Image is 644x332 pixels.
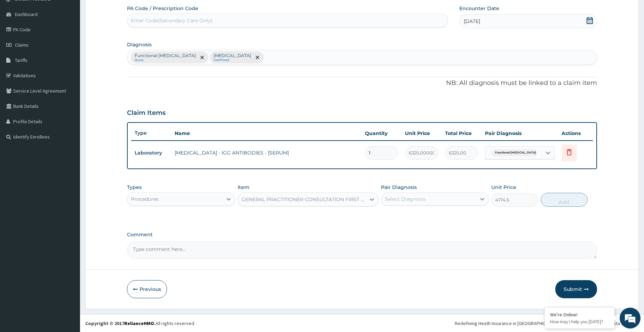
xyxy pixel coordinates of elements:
td: [MEDICAL_DATA] - IGG ANTIBODIES - [SERUM] [171,146,361,160]
th: Name [171,126,361,140]
label: Types [127,184,142,190]
div: Chat with us now [36,39,117,48]
span: Claims [15,42,29,48]
img: d_794563401_company_1708531726252_794563401 [13,35,28,52]
button: Submit [555,280,597,298]
div: Redefining Heath Insurance in [GEOGRAPHIC_DATA] using Telemedicine and Data Science! [455,320,639,327]
p: [MEDICAL_DATA] [214,53,251,58]
label: Encounter Date [459,5,499,12]
label: Pair Diagnosis [381,184,417,191]
h3: Claim Items [127,109,166,117]
div: We're Online! [550,311,609,318]
span: Dashboard [15,11,38,17]
div: Enter Code(Secondary Care Only) [131,17,213,24]
th: Total Price [442,126,482,140]
button: Previous [127,280,167,298]
strong: Copyright © 2017 . [85,320,156,326]
div: Procedures [131,196,159,203]
th: Unit Price [401,126,442,140]
p: How may I help you today? [550,319,609,325]
label: Diagnosis [127,41,152,48]
label: Comment [127,232,597,238]
small: Confirmed [214,58,251,62]
button: Add [541,193,588,207]
span: We're online! [40,88,96,158]
div: Select Diagnosis [385,196,426,203]
label: Unit Price [491,184,516,191]
label: Item [238,184,249,191]
th: Actions [558,126,593,140]
label: PA Code / Prescription Code [127,5,198,12]
span: [DATE] [464,18,480,25]
span: Functional [MEDICAL_DATA] [492,149,540,156]
textarea: Type your message and hit 'Enter' [3,190,133,214]
th: Pair Diagnosis [482,126,558,140]
td: Laboratory [131,147,171,159]
small: Query [135,58,196,62]
span: remove selection option [254,54,261,61]
p: Functional [MEDICAL_DATA] [135,53,196,58]
div: Minimize live chat window [114,3,131,20]
th: Quantity [361,126,401,140]
p: NB: All diagnosis must be linked to a claim item [127,79,597,88]
span: Tariffs [15,57,27,63]
span: remove selection option [199,54,205,61]
div: GENERAL PRACTITIONER CONSULTATION FIRST OUTPATIENT CONSULTATION [241,196,366,203]
footer: All rights reserved. [80,314,644,332]
a: RelianceHMO [124,320,154,326]
th: Type [131,127,171,140]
